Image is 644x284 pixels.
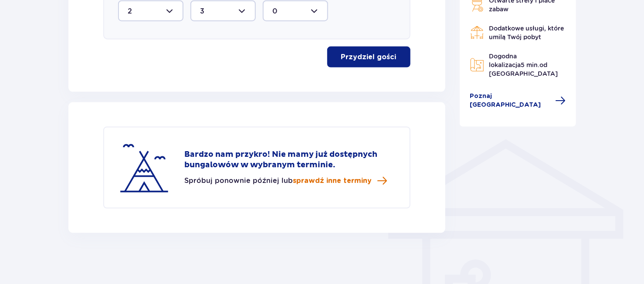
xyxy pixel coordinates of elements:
[327,47,410,68] button: Przydziel gości
[184,176,387,186] p: Spróbuj ponownie później lub
[470,58,484,72] img: Map Icon
[489,53,558,77] span: Dogodna lokalizacja od [GEOGRAPHIC_DATA]
[184,149,396,170] p: Bardzo nam przykro! Nie mamy już dostępnych bungalowów w wybranym terminie.
[293,176,387,186] a: sprawdź inne terminy
[470,26,484,40] img: Restaurant Icon
[293,176,372,186] span: sprawdź inne terminy
[470,92,550,109] span: Poznaj [GEOGRAPHIC_DATA]
[341,52,397,62] p: Przydziel gości
[521,61,540,68] span: 5 min.
[470,92,566,109] a: Poznaj [GEOGRAPHIC_DATA]
[489,25,564,41] span: Dodatkowe usługi, które umilą Twój pobyt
